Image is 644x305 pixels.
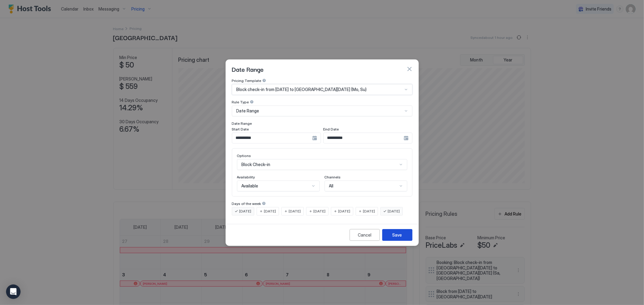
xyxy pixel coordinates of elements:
span: Rule Type [232,100,249,104]
span: Block check-in from [DATE] to [GEOGRAPHIC_DATA][DATE] (Mo, Su) [236,87,367,92]
span: [DATE] [289,209,301,214]
div: Cancel [358,232,371,238]
input: Input Field [324,133,404,143]
span: All [329,183,334,189]
span: Start Date [232,127,249,131]
span: Days of the week [232,201,261,206]
span: [DATE] [388,209,400,214]
span: [DATE] [239,209,252,214]
span: Date Range [236,108,259,114]
span: Availability [237,175,255,179]
div: Open Intercom Messenger [6,285,21,299]
button: Cancel [350,229,380,241]
span: Channels [325,175,341,179]
span: Pricing Template [232,78,261,83]
span: [DATE] [338,209,351,214]
span: [DATE] [264,209,276,214]
span: Date Range [232,64,264,74]
button: Save [382,229,412,241]
span: Available [242,183,258,189]
div: Save [392,232,402,238]
span: Options [237,153,251,158]
span: Date Range [232,121,252,126]
span: [DATE] [314,209,326,214]
span: Block Check-in [242,162,271,167]
span: End Date [323,127,339,131]
span: [DATE] [363,209,375,214]
input: Input Field [232,133,312,143]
